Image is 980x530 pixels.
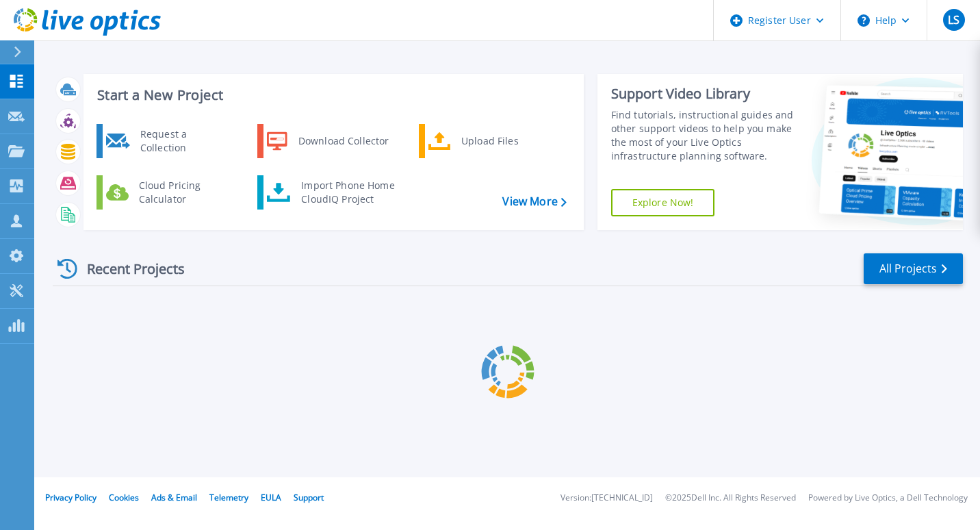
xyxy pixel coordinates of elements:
a: Cloud Pricing Calculator [96,175,237,210]
div: Cloud Pricing Calculator [132,179,233,206]
div: Download Collector [292,127,395,155]
a: Request a Collection [96,124,237,158]
a: All Projects [864,253,963,284]
h3: Start a New Project [97,88,566,103]
a: Ads & Email [151,492,197,503]
a: Privacy Policy [45,492,96,503]
li: Powered by Live Optics, a Dell Technology [808,494,968,503]
a: View More [502,195,566,208]
a: Explore Now! [611,189,715,216]
a: EULA [261,492,281,503]
a: Support [294,492,324,503]
div: Recent Projects [53,252,203,286]
li: © 2025 Dell Inc. All Rights Reserved [665,494,796,503]
a: Cookies [109,492,139,503]
div: Find tutorials, instructional guides and other support videos to help you make the most of your L... [611,108,794,163]
a: Download Collector [257,124,398,158]
div: Upload Files [454,127,556,155]
div: Support Video Library [611,85,794,103]
li: Version: [TECHNICAL_ID] [560,494,653,503]
a: Upload Files [419,124,559,158]
div: Request a Collection [133,127,233,155]
a: Telemetry [209,492,248,503]
span: LS [948,14,959,25]
div: Import Phone Home CloudIQ Project [294,179,401,206]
